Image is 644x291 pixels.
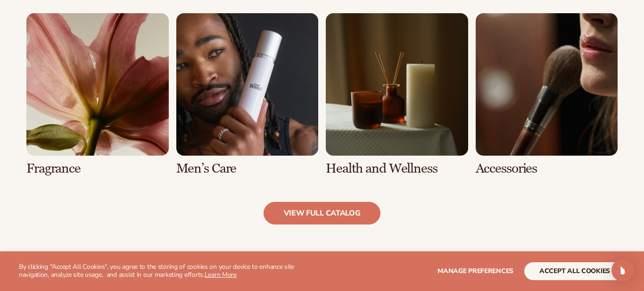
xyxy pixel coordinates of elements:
div: 7 / 8 [326,13,468,175]
span: Manage preferences [438,266,513,275]
div: Open Intercom Messenger [611,259,634,282]
button: Manage preferences [438,262,513,280]
div: 5 / 8 [26,13,169,175]
a: view full catalog [264,202,381,224]
div: 6 / 8 [176,13,319,175]
button: accept all cookies [524,262,625,280]
a: Learn More [205,270,237,279]
p: By clicking "Accept All Cookies", you agree to the storing of cookies on your device to enhance s... [19,263,322,279]
div: 8 / 8 [476,13,618,175]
